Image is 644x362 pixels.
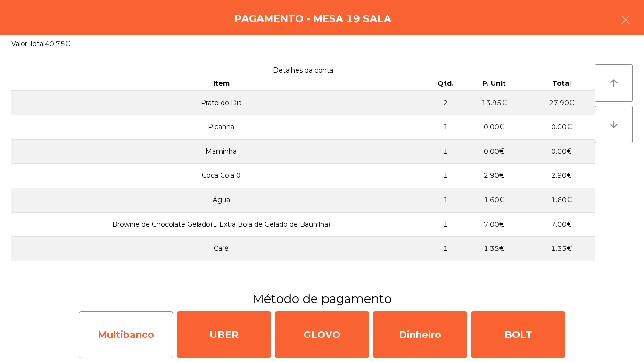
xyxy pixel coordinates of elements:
td: 2.90€ [528,164,595,188]
span: (1 Extra Bola de Gelado de Baunilha) [210,220,330,229]
h3: Método de pagamento [7,290,637,307]
td: 1.60€ [460,188,528,213]
td: 13.95€ [460,90,528,115]
button: arrow_upward [595,64,633,102]
td: 1.60€ [528,188,595,213]
span: Valor Total [11,40,45,48]
td: 1 [431,188,460,213]
td: 2 [431,90,460,115]
th: Item [11,77,431,90]
td: 0.00€ [528,139,595,164]
td: 0.00€ [460,139,528,164]
div: BOLT [471,311,565,358]
td: Prato do Dia [11,90,431,115]
i: arrow_downward [608,119,619,130]
td: Coca Cola 0 [11,164,431,188]
div: Dinheiro [373,311,467,358]
td: 1 [431,139,460,164]
td: 1 [431,115,460,140]
button: arrow_downward [595,106,633,143]
span: Detalhes da conta [273,66,333,74]
td: 1 [431,164,460,188]
td: 27.90€ [528,90,595,115]
span: 40.75€ [45,40,70,48]
th: P. Unit [460,77,528,90]
td: Picanha [11,115,431,140]
td: Café [11,237,431,261]
td: 1.35€ [528,237,595,261]
td: 1 [431,237,460,261]
td: Água [11,188,431,213]
div: UBER [177,311,271,358]
td: 1 [431,212,460,237]
h4: Pagamento - Mesa 19 Sala [234,12,391,26]
td: Maminha [11,139,431,164]
td: 2.90€ [460,164,528,188]
th: Qtd. [431,77,460,90]
th: Total [528,77,595,90]
i: arrow_upward [608,77,619,89]
td: 1.35€ [460,237,528,261]
div: Multibanco [79,311,173,358]
td: 0.00€ [460,115,528,140]
td: Brownie de Chocolate Gelado [11,212,431,237]
div: GLOVO [275,311,369,358]
td: 7.00€ [528,212,595,237]
td: 7.00€ [460,212,528,237]
td: 0.00€ [528,115,595,140]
